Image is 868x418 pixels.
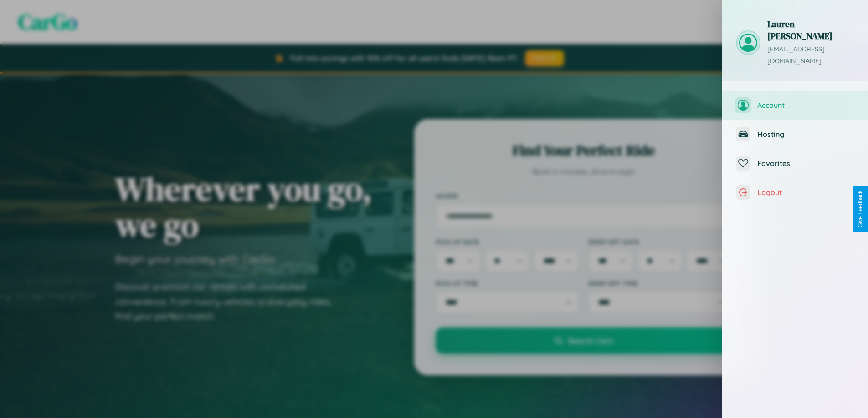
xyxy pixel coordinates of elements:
[767,44,854,67] p: [EMAIL_ADDRESS][DOMAIN_NAME]
[757,159,854,168] span: Favorites
[722,91,868,120] button: Account
[722,120,868,149] button: Hosting
[767,18,854,42] h3: Lauren [PERSON_NAME]
[757,101,854,110] span: Account
[722,178,868,207] button: Logout
[722,149,868,178] button: Favorites
[757,130,854,139] span: Hosting
[757,188,854,197] span: Logout
[857,191,863,227] div: Give Feedback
